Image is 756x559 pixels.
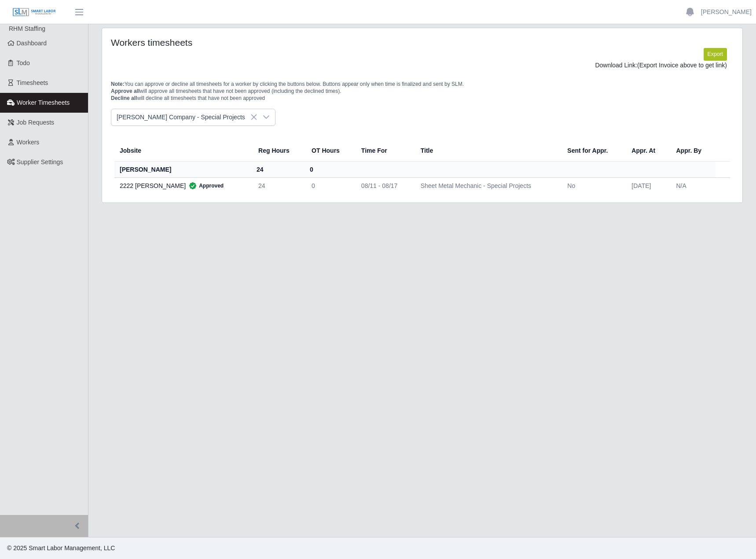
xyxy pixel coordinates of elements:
th: Appr. At [624,140,669,162]
span: Supplier Settings [17,158,63,165]
span: Timesheets [17,79,48,86]
td: 0 [305,177,354,194]
th: Title [414,140,561,162]
span: Approve all [111,88,139,94]
span: Decline all [111,95,137,101]
td: 08/11 - 08/17 [354,177,414,194]
span: Todo [17,59,30,66]
span: (Export Invoice above to get link) [637,62,727,69]
th: OT Hours [305,140,354,162]
button: Export [704,48,727,60]
th: Time For [354,140,414,162]
div: 2222 [PERSON_NAME] [120,181,244,190]
span: Job Requests [17,119,55,126]
td: N/A [669,177,716,194]
th: Reg Hours [251,140,305,162]
td: [DATE] [624,177,669,194]
td: Sheet Metal Mechanic - Special Projects [414,177,561,194]
th: Jobsite [114,140,251,162]
td: No [560,177,624,194]
div: Download Link: [117,61,727,70]
p: You can approve or decline all timesheets for a worker by clicking the buttons below. Buttons app... [111,81,734,102]
a: [PERSON_NAME] [701,7,752,17]
td: 24 [251,177,305,194]
span: Lee Company - Special Projects [111,109,257,125]
th: 24 [251,161,305,177]
span: Dashboard [17,40,47,47]
th: Sent for Appr. [560,140,624,162]
th: 0 [305,161,354,177]
span: Approved [186,181,224,190]
span: © 2025 Smart Labor Management, LLC [7,544,115,552]
th: Appr. By [669,140,716,162]
span: RHM Staffing [9,25,45,32]
h4: Workers timesheets [111,37,363,48]
span: Note: [111,81,125,87]
span: Workers [17,139,40,146]
span: Worker Timesheets [17,99,70,106]
th: [PERSON_NAME] [114,161,251,177]
img: SLM Logo [12,7,56,17]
